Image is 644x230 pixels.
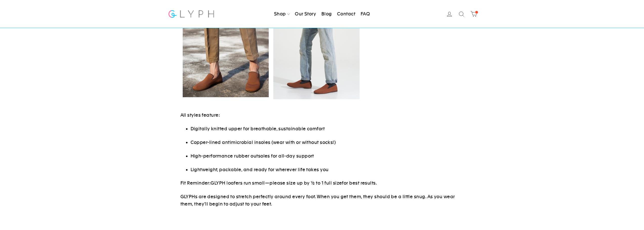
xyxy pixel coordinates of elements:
[269,180,342,186] span: please size up by ½ to 1 full size
[359,8,372,19] a: FAQ
[191,167,329,172] span: Lightweight, packable, and ready for wherever life takes you
[272,8,292,19] a: Shop
[319,8,334,19] a: Blog
[191,126,325,131] span: Digitally knitted upper for breathable, sustainable comfort
[293,8,318,19] a: Our Story
[273,13,360,99] img: Hawk
[180,112,220,118] span: All styles feature:
[168,7,215,20] img: Glyph
[211,180,269,186] span: GLYPH loafers run small—
[180,180,211,186] span: Fit Reminder:
[180,194,455,207] span: GLYPHs are designed to stretch perfectly around every foot. When you get them, they should be a l...
[191,153,314,159] span: High-performance rubber outsoles for all-day support
[191,140,336,145] span: Copper-lined antimicrobial insoles (wear with or without socks!)
[335,8,357,19] a: Contact
[272,8,372,19] ul: Primary
[183,13,269,97] img: Hawk
[342,180,377,186] span: for best results.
